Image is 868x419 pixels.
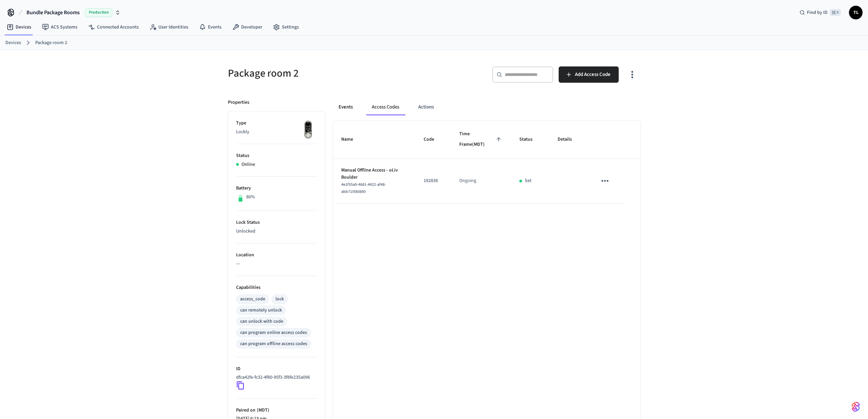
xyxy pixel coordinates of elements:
td: Ongoing [451,159,512,204]
span: Code [424,134,443,145]
p: ID [236,365,317,373]
a: Package room 2 [35,39,67,46]
p: — [236,260,317,267]
a: Developer [227,21,268,33]
span: 4e1f55a9-4681-4422-af48-abb715f80890 [341,182,386,195]
span: Add Access Code [575,70,611,79]
a: ACS Systems [37,21,83,33]
a: User Identities [144,21,194,33]
div: can program offline access codes [240,340,307,347]
img: Lockly Vision Lock, Front [300,120,317,140]
a: Connected Accounts [83,21,144,33]
div: can remotely unlock [240,307,282,314]
p: Manual Offline Access - oLiv Boulder [341,167,407,181]
div: lock [275,296,284,303]
button: Add Access Code [559,66,619,83]
table: sticky table [333,121,640,204]
button: Events [333,99,358,115]
div: access_code [240,296,265,303]
a: Devices [1,21,37,33]
span: Production [85,8,112,17]
h5: Package room 2 [228,66,430,80]
p: 192838 [424,177,443,184]
p: Battery [236,185,317,192]
span: Status [519,134,541,145]
p: Set [525,177,532,184]
p: Unlocked [236,228,317,235]
p: Capabilities [236,284,317,291]
button: Access Codes [366,99,405,115]
div: can unlock with code [240,318,283,325]
span: Find by ID [807,9,828,16]
p: Online [242,161,255,168]
p: Lockly [236,128,317,136]
div: Find by ID⌘ K [794,6,846,19]
img: SeamLogoGradient.69752ec5.svg [852,401,860,412]
span: Bundle Package Rooms [26,8,80,17]
p: Type [236,120,317,127]
button: TL [849,6,863,19]
span: Time Frame(MDT) [459,129,503,150]
p: Paired on [236,407,317,414]
div: ant example [333,99,640,115]
span: Name [341,134,362,145]
a: Devices [5,39,21,46]
span: TL [850,6,862,19]
span: Details [558,134,581,145]
div: can program online access codes [240,329,307,336]
p: Status [236,152,317,159]
p: Lock Status [236,219,317,226]
span: ( MDT ) [255,407,269,414]
span: ⌘ K [830,9,841,16]
a: Events [194,21,227,33]
button: Actions [413,99,439,115]
a: Settings [268,21,304,33]
p: 80% [246,194,255,201]
p: dfca42fe-fc32-4f80-95f3-3f8fe235a096 [236,374,310,381]
p: Properties [228,99,249,106]
p: Location [236,252,317,259]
